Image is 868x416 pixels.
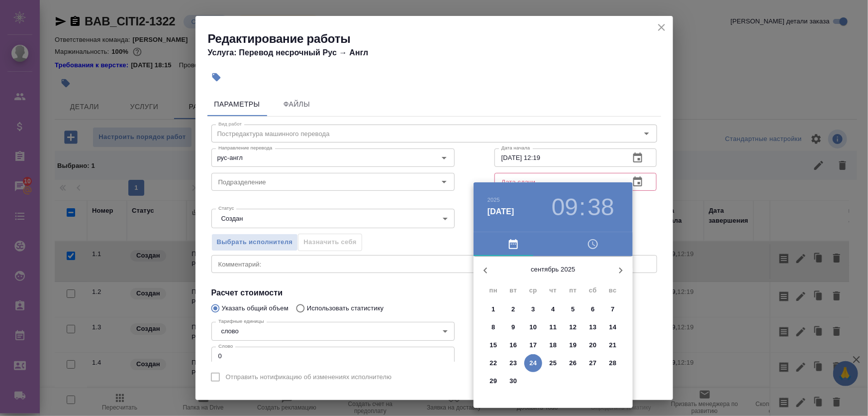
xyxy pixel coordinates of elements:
[504,285,522,295] span: вт
[544,285,562,295] span: чт
[564,354,582,372] button: 26
[589,340,597,350] p: 20
[584,300,602,318] button: 6
[510,358,517,368] p: 23
[570,322,577,332] p: 12
[484,336,502,354] button: 15
[544,336,562,354] button: 18
[524,285,542,295] span: ср
[550,358,557,368] p: 25
[604,300,622,318] button: 7
[604,336,622,354] button: 21
[487,197,500,203] button: 2025
[544,318,562,336] button: 11
[564,300,582,318] button: 5
[484,300,502,318] button: 1
[524,318,542,336] button: 10
[584,285,602,295] span: сб
[510,376,517,386] p: 30
[611,304,614,314] p: 7
[497,265,609,275] p: сентябрь 2025
[524,336,542,354] button: 17
[589,358,597,368] p: 27
[504,336,522,354] button: 16
[530,340,537,350] p: 17
[524,354,542,372] button: 24
[571,304,575,314] p: 5
[491,304,495,314] p: 1
[584,318,602,336] button: 13
[504,354,522,372] button: 23
[591,304,594,314] p: 6
[490,340,497,350] p: 15
[490,358,497,368] p: 22
[511,322,515,332] p: 9
[511,304,515,314] p: 2
[490,376,497,386] p: 29
[544,300,562,318] button: 4
[484,285,502,295] span: пн
[504,300,522,318] button: 2
[550,322,557,332] p: 11
[579,193,585,221] h3: :
[504,372,522,390] button: 30
[604,285,622,295] span: вс
[588,193,614,221] button: 38
[609,322,617,332] p: 14
[550,340,557,350] p: 18
[484,372,502,390] button: 29
[570,340,577,350] p: 19
[504,318,522,336] button: 9
[564,318,582,336] button: 12
[552,193,578,221] button: 09
[524,300,542,318] button: 3
[510,340,517,350] p: 16
[570,358,577,368] p: 26
[584,354,602,372] button: 27
[484,354,502,372] button: 22
[609,340,617,350] p: 21
[530,358,537,368] p: 24
[491,322,495,332] p: 8
[487,206,514,218] button: [DATE]
[530,322,537,332] p: 10
[484,318,502,336] button: 8
[584,336,602,354] button: 20
[531,304,535,314] p: 3
[551,304,555,314] p: 4
[564,285,582,295] span: пт
[564,336,582,354] button: 19
[544,354,562,372] button: 25
[604,318,622,336] button: 14
[609,358,617,368] p: 28
[604,354,622,372] button: 28
[589,322,597,332] p: 13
